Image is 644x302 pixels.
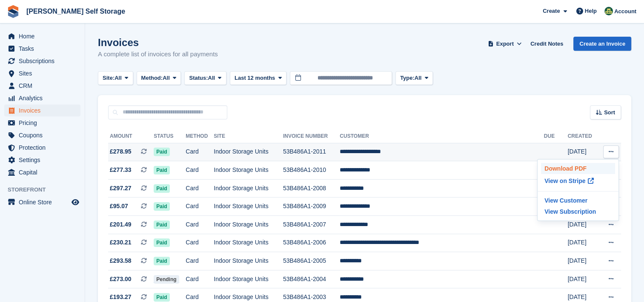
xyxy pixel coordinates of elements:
td: Indoor Storage Units [214,270,283,288]
td: Indoor Storage Units [214,161,283,180]
th: Status [154,130,186,143]
span: £297.27 [110,184,132,193]
td: Card [186,179,214,197]
span: Paid [154,148,169,156]
span: Tasks [19,43,70,55]
span: Sites [19,67,70,79]
th: Amount [108,130,154,143]
span: £293.58 [110,256,132,265]
a: menu [4,117,80,129]
th: Invoice Number [283,130,340,143]
span: Paid [154,184,169,193]
td: 53B486A1-2010 [283,161,340,180]
th: Customer [340,130,544,143]
td: Card [186,143,214,161]
a: menu [4,105,80,116]
span: Export [496,40,514,48]
span: £230.21 [110,238,132,247]
td: Card [186,270,214,288]
span: Method: [141,74,163,82]
td: Indoor Storage Units [214,179,283,197]
td: Indoor Storage Units [214,252,283,270]
span: Settings [19,154,70,166]
a: View Customer [541,195,615,206]
button: Status: All [184,71,226,85]
td: 53B486A1-2005 [283,252,340,270]
span: Status: [189,74,208,82]
a: menu [4,166,80,178]
button: Type: All [395,71,433,85]
span: Home [19,30,70,42]
td: Card [186,234,214,252]
td: Indoor Storage Units [214,216,283,234]
span: All [415,74,422,82]
span: Protection [19,142,70,154]
a: View Subscription [541,206,615,217]
span: £278.95 [110,147,132,156]
td: Indoor Storage Units [214,234,283,252]
a: Credit Notes [527,37,567,51]
span: Paid [154,166,169,174]
span: Analytics [19,92,70,104]
span: All [163,74,170,82]
td: 53B486A1-2004 [283,270,340,288]
span: Site: [103,74,114,82]
td: Card [186,216,214,234]
span: Paid [154,293,169,302]
td: 53B486A1-2006 [283,234,340,252]
span: Pricing [19,117,70,129]
a: menu [4,92,80,104]
td: [DATE] [568,252,598,270]
a: menu [4,154,80,166]
span: £277.33 [110,166,132,174]
img: stora-icon-8386f47178a22dfd0bd8f6a31ec36ba5ce8667c1dd55bd0f319d3a0aa187defe.svg [7,5,20,18]
td: Indoor Storage Units [214,143,283,161]
td: [DATE] [568,143,598,161]
a: menu [4,55,80,67]
a: menu [4,67,80,79]
span: Coupons [19,129,70,141]
th: Due [544,130,568,143]
a: Create an Invoice [573,37,631,51]
td: 53B486A1-2008 [283,179,340,197]
span: £95.07 [110,202,128,211]
span: Last 12 months [235,74,275,82]
span: £193.27 [110,293,132,302]
span: Sort [604,108,615,117]
td: 53B486A1-2009 [283,197,340,216]
a: menu [4,142,80,154]
span: All [114,74,122,82]
a: View on Stripe [541,174,615,188]
span: Type: [400,74,415,82]
span: Help [585,7,597,15]
span: CRM [19,80,70,92]
a: menu [4,30,80,42]
span: Storefront [8,186,85,194]
button: Last 12 months [230,71,286,85]
button: Site: All [98,71,133,85]
td: Card [186,252,214,270]
span: Online Store [19,196,70,208]
button: Export [486,37,524,51]
h1: Invoices [98,37,218,48]
span: All [208,74,215,82]
span: Subscriptions [19,55,70,67]
span: Create [543,7,560,15]
a: menu [4,129,80,141]
span: Capital [19,166,70,178]
span: Paid [154,221,169,229]
span: Paid [154,202,169,211]
span: Paid [154,257,169,265]
p: A complete list of invoices for all payments [98,49,218,59]
a: [PERSON_NAME] Self Storage [23,4,129,18]
td: Indoor Storage Units [214,197,283,216]
th: Method [186,130,214,143]
th: Created [568,130,598,143]
td: [DATE] [568,270,598,288]
span: Paid [154,238,169,247]
td: [DATE] [568,216,598,234]
a: menu [4,196,80,208]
